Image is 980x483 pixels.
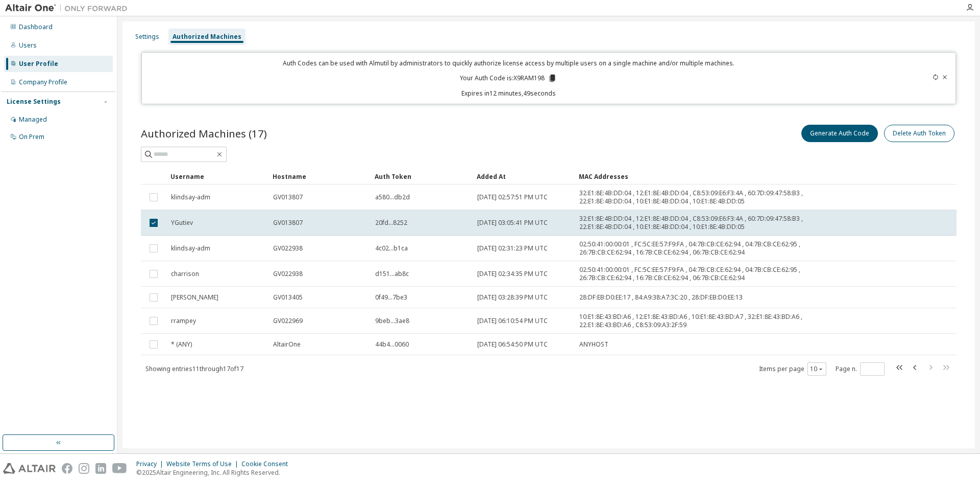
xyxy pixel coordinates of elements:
[884,125,954,142] button: Delete Auth Token
[95,463,106,474] img: linkedin.svg
[19,116,47,124] div: Managed
[273,168,366,185] div: Hostname
[148,59,870,67] p: Auth Codes can be used with Almutil by administrators to quickly authorize license access by mult...
[579,240,852,257] span: 02:50:41:00:00:01 , FC:5C:EE:57:F9:FA , 04:7B:CB:CE:62:94 , 04:7B:CB:CE:62:95 , 26:7B:CB:CE:62:94...
[273,317,303,325] span: GV022969
[477,270,548,278] span: [DATE] 02:34:35 PM UTC
[273,340,301,349] span: AltairOne
[171,293,218,302] span: [PERSON_NAME]
[19,133,44,141] div: On Prem
[5,3,133,13] img: Altair One
[171,244,210,252] span: klindsay-adm
[477,340,548,349] span: [DATE] 06:54:50 PM UTC
[148,89,870,98] p: Expires in 12 minutes, 49 seconds
[19,41,37,50] div: Users
[19,23,53,31] div: Dashboard
[171,340,192,349] span: * (ANY)
[579,266,852,282] span: 02:50:41:00:00:01 , FC:5C:EE:57:F9:FA , 04:7B:CB:CE:62:94 , 04:7B:CB:CE:62:95 , 26:7B:CB:CE:62:94...
[477,244,548,252] span: [DATE] 02:31:23 PM UTC
[135,33,159,41] div: Settings
[836,362,885,376] span: Page n.
[375,193,410,201] span: a580...db2d
[19,60,58,68] div: User Profile
[375,317,409,325] span: 9beb...3ae8
[171,270,199,278] span: charrison
[171,317,196,325] span: rrampey
[170,168,264,185] div: Username
[477,293,548,302] span: [DATE] 03:28:39 PM UTC
[141,126,267,141] span: Authorized Machines (17)
[7,98,61,106] div: License Settings
[579,340,608,349] span: ANYHOST
[273,293,303,302] span: GV013405
[810,365,824,373] button: 10
[477,168,571,185] div: Added At
[273,270,303,278] span: GV022938
[579,313,852,329] span: 10:E1:8E:43:BD:A6 , 12:E1:8E:43:BD:A6 , 10:E1:8E:43:BD:A7 , 32:E1:8E:43:BD:A6 , 22:E1:8E:43:BD:A6...
[273,193,303,201] span: GV013807
[375,270,409,278] span: d151...ab8c
[375,293,407,302] span: 0f49...7be3
[136,468,294,477] p: © 2025 Altair Engineering, Inc. All Rights Reserved.
[273,219,303,227] span: GV013807
[79,463,89,474] img: instagram.svg
[579,189,852,205] span: 32:E1:8E:4B:DD:04 , 12:E1:8E:4B:DD:04 , C8:53:09:E6:F3:4A , 60:7D:09:47:58:B3 , 22:E1:8E:4B:DD:04...
[145,364,243,373] span: Showing entries 11 through 17 of 17
[62,463,72,474] img: facebook.svg
[273,244,303,252] span: GV022938
[477,317,548,325] span: [DATE] 06:10:54 PM UTC
[801,125,878,142] button: Generate Auth Code
[460,74,557,83] p: Your Auth Code is: X9RAM198
[477,219,548,227] span: [DATE] 03:05:41 PM UTC
[579,215,852,231] span: 32:E1:8E:4B:DD:04 , 12:E1:8E:4B:DD:04 , C8:53:09:E6:F3:4A , 60:7D:09:47:58:B3 , 22:E1:8E:4B:DD:04...
[241,460,294,468] div: Cookie Consent
[477,193,548,201] span: [DATE] 02:57:51 PM UTC
[759,362,826,376] span: Items per page
[3,463,56,474] img: altair_logo.svg
[171,219,193,227] span: YGutiev
[375,168,469,185] div: Auth Token
[166,460,241,468] div: Website Terms of Use
[375,244,408,252] span: 4c02...b1ca
[112,463,127,474] img: youtube.svg
[375,219,407,227] span: 20fd...8252
[136,460,166,468] div: Privacy
[579,168,852,185] div: MAC Addresses
[375,340,409,349] span: 44b4...0060
[171,193,210,201] span: klindsay-adm
[19,78,67,86] div: Company Profile
[173,33,241,41] div: Authorized Machines
[579,293,743,302] span: 28:DF:EB:D0:EE:17 , 84:A9:38:A7:3C:20 , 28:DF:EB:D0:EE:13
